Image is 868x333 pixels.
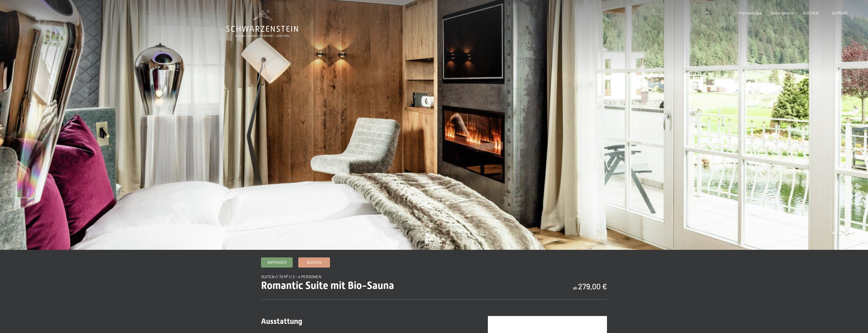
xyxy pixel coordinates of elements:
span: ab [573,285,577,290]
span: Romantic Suite mit Bio-Sauna [261,279,394,291]
b: 279,00 € [578,282,607,291]
span: Anfragen [267,260,286,265]
span: Ausstattung [261,317,302,326]
a: Premium Spa [738,10,762,15]
span: Suiten // 70 m² // 2 - 4 Personen [261,274,321,279]
span: Buchen [307,260,321,265]
span: Menü [837,10,848,15]
a: Buchen [299,258,330,267]
a: BUCHEN [803,10,818,15]
a: Anfragen [261,258,292,267]
a: Bildergalerie [771,10,794,15]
